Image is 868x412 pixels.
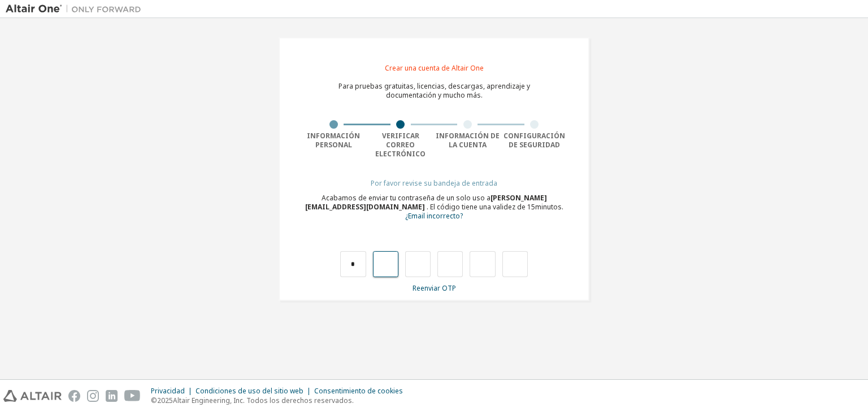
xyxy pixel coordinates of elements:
[504,131,565,150] font: Configuración de seguridad
[124,390,141,402] img: youtube.svg
[413,283,456,293] font: Reenviar OTP
[527,202,535,212] font: 15
[173,396,354,405] font: Altair Engineering, Inc. Todos los derechos reservados.
[436,131,500,150] font: Información de la cuenta
[151,396,157,405] font: ©
[371,178,497,188] font: Por favor revise su bandeja de entrada
[314,386,403,396] font: Consentimiento de cookies
[405,213,463,220] a: Regresar al formulario de registro
[427,202,526,212] font: . El código tiene una validez de
[405,211,463,221] font: ¿Email incorrecto?
[386,90,483,100] font: documentación y mucho más.
[6,3,147,15] img: Altair Uno
[338,81,530,91] font: Para pruebas gratuitas, licencias, descargas, aprendizaje y
[322,193,491,203] font: Acabamos de enviar tu contraseña de un solo uso a
[307,131,360,150] font: Información personal
[3,390,62,402] img: altair_logo.svg
[151,386,185,396] font: Privacidad
[196,386,303,396] font: Condiciones de uso del sitio web
[106,390,118,402] img: linkedin.svg
[305,193,547,212] font: [PERSON_NAME][EMAIL_ADDRESS][DOMAIN_NAME]
[535,202,563,212] font: minutos.
[157,396,173,405] font: 2025
[375,131,426,159] font: Verificar correo electrónico
[68,390,80,402] img: facebook.svg
[87,390,99,402] img: instagram.svg
[385,63,484,73] font: Crear una cuenta de Altair One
